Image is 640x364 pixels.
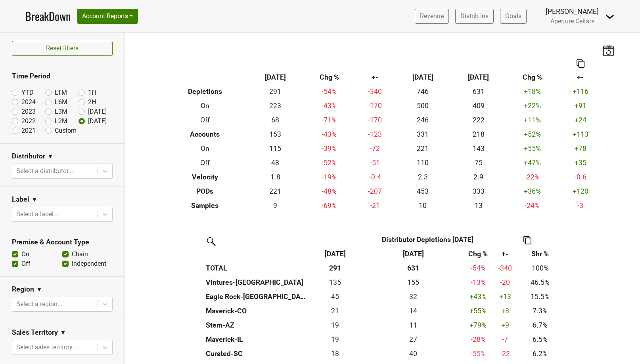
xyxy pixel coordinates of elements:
th: TOTAL [204,261,308,275]
td: 221 [247,184,303,198]
td: 1.8 [247,170,303,184]
td: 17.916 [308,347,363,361]
th: 31.510 [363,290,464,304]
th: 26.500 [363,332,464,347]
th: Samples [163,198,247,213]
th: Distributor Depletions [DATE] [363,233,492,247]
td: +18 % [506,85,558,99]
td: -69 % [303,198,355,213]
td: -0.6 [558,170,602,184]
th: Velocity [163,170,247,184]
td: +35 [558,156,602,170]
td: +113 [558,128,602,142]
div: 155 [365,277,462,288]
th: [DATE] [395,71,450,85]
label: 1H [88,88,96,97]
td: -340 [355,85,395,99]
span: ▼ [60,328,66,337]
th: Accounts [163,128,247,142]
td: 100% [518,261,562,275]
div: +8 [494,306,516,316]
td: 218 [450,128,506,142]
th: 40.083 [363,347,464,361]
a: Goals [500,9,527,24]
th: 10.834 [363,318,464,332]
div: 11 [365,320,462,330]
div: -22 [494,349,516,359]
td: 2.9 [450,170,506,184]
label: LTM [55,88,67,97]
span: Aperture Cellars [550,17,594,25]
td: -3 [558,198,602,213]
div: 18 [310,349,361,359]
th: Aug '24: activate to sort column ascending [363,247,464,261]
h3: Distributor [12,152,45,160]
td: 246 [395,113,450,128]
div: 27 [365,334,462,345]
td: -19 % [303,170,355,184]
label: Custom [55,126,77,135]
div: 45 [310,292,361,302]
td: +55 % [464,304,492,318]
td: +116 [558,85,602,99]
td: +36 % [506,184,558,198]
th: On [163,99,247,113]
th: 13.666 [363,304,464,318]
td: 13 [450,198,506,213]
td: +79 % [464,318,492,332]
th: 291 [308,261,363,275]
td: 143 [450,142,506,156]
th: Aug '25: activate to sort column ascending [308,247,363,261]
th: Off [163,113,247,128]
td: 163 [247,128,303,142]
label: L6M [55,97,67,107]
div: +13 [494,292,516,302]
td: 6.2% [518,347,562,361]
td: 7.3% [518,304,562,318]
span: -54% [471,264,486,272]
td: 19 [308,332,363,347]
td: -123 [355,128,395,142]
div: -20 [494,277,516,288]
td: -13 % [464,275,492,290]
td: +91 [558,99,602,113]
label: 2H [88,97,96,107]
td: -24 % [506,198,558,213]
span: ▼ [31,195,38,204]
td: 500 [395,99,450,113]
div: -7 [494,334,516,345]
th: +- [558,71,602,85]
span: ▼ [47,152,54,161]
label: YTD [21,88,34,97]
button: Account Reports [77,9,138,24]
td: 222 [450,113,506,128]
span: ▼ [36,285,42,294]
th: +-: activate to sort column ascending [492,247,518,261]
th: Depletions [163,85,247,99]
td: -0.4 [355,170,395,184]
td: 15.5% [518,290,562,304]
td: 331 [395,128,450,142]
label: L3M [55,107,67,116]
th: Off [163,156,247,170]
td: +78 [558,142,602,156]
td: -28 % [464,332,492,347]
th: PODs [163,184,247,198]
td: 453 [395,184,450,198]
th: Maverick-CO [204,304,308,318]
h3: Time Period [12,72,113,80]
th: 631 [363,261,464,275]
label: 2024 [21,97,36,107]
td: -54 % [303,85,355,99]
td: -22 % [506,170,558,184]
td: 68 [247,113,303,128]
td: 6.7% [518,318,562,332]
td: 115 [247,142,303,156]
td: 44.98 [308,290,363,304]
th: Eagle Rock-[GEOGRAPHIC_DATA] [204,290,308,304]
td: -71 % [303,113,355,128]
td: 409 [450,99,506,113]
div: 40 [365,349,462,359]
img: Copy to clipboard [577,59,584,68]
td: -48 % [303,184,355,198]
